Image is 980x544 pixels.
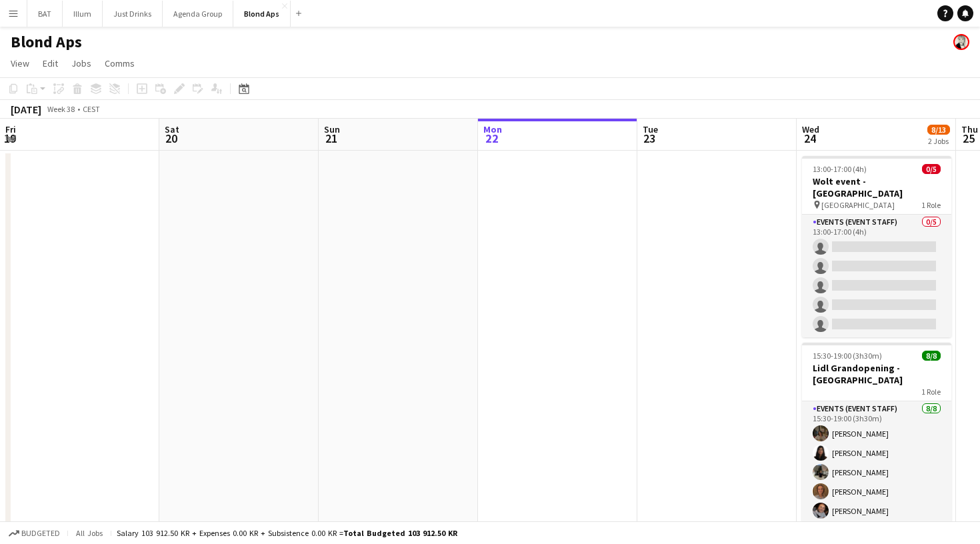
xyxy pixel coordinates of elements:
[813,164,867,174] span: 13:00-17:00 (4h)
[103,1,163,27] button: Just Drinks
[11,103,41,116] div: [DATE]
[66,55,97,72] a: Jobs
[953,34,969,50] app-user-avatar: Kersti Bøgebjerg
[959,131,978,146] span: 25
[322,131,340,146] span: 21
[802,343,951,540] app-job-card: 15:30-19:00 (3h30m)8/8Lidl Grandopening - [GEOGRAPHIC_DATA]1 RoleEvents (Event Staff)8/815:30-19:...
[802,362,951,386] h3: Lidl Grandopening - [GEOGRAPHIC_DATA]
[922,351,941,361] span: 8/8
[927,125,950,135] span: 8/13
[343,528,457,538] span: Total Budgeted 103 912.50 KR
[165,123,179,135] span: Sat
[11,57,29,69] span: View
[83,104,100,114] div: CEST
[27,1,63,27] button: BAT
[44,104,77,114] span: Week 38
[802,123,819,135] span: Wed
[163,1,233,27] button: Agenda Group
[117,528,457,538] div: Salary 103 912.50 KR + Expenses 0.00 KR + Subsistence 0.00 KR =
[11,32,82,52] h1: Blond Aps
[928,136,949,146] div: 2 Jobs
[3,131,16,146] span: 19
[37,55,63,72] a: Edit
[802,175,951,199] h3: Wolt event - [GEOGRAPHIC_DATA]
[821,200,895,210] span: [GEOGRAPHIC_DATA]
[5,55,35,72] a: View
[641,131,658,146] span: 23
[163,131,179,146] span: 20
[43,57,58,69] span: Edit
[922,164,941,174] span: 0/5
[71,57,91,69] span: Jobs
[961,123,978,135] span: Thu
[800,131,819,146] span: 24
[481,131,502,146] span: 22
[802,156,951,337] app-job-card: 13:00-17:00 (4h)0/5Wolt event - [GEOGRAPHIC_DATA] [GEOGRAPHIC_DATA]1 RoleEvents (Event Staff)0/51...
[5,123,16,135] span: Fri
[483,123,502,135] span: Mon
[7,526,62,541] button: Budgeted
[921,200,941,210] span: 1 Role
[802,215,951,337] app-card-role: Events (Event Staff)0/513:00-17:00 (4h)
[921,387,941,397] span: 1 Role
[105,57,135,69] span: Comms
[813,351,882,361] span: 15:30-19:00 (3h30m)
[73,528,105,538] span: All jobs
[63,1,103,27] button: Illum
[643,123,658,135] span: Tue
[21,529,60,538] span: Budgeted
[324,123,340,135] span: Sun
[233,1,291,27] button: Blond Aps
[99,55,140,72] a: Comms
